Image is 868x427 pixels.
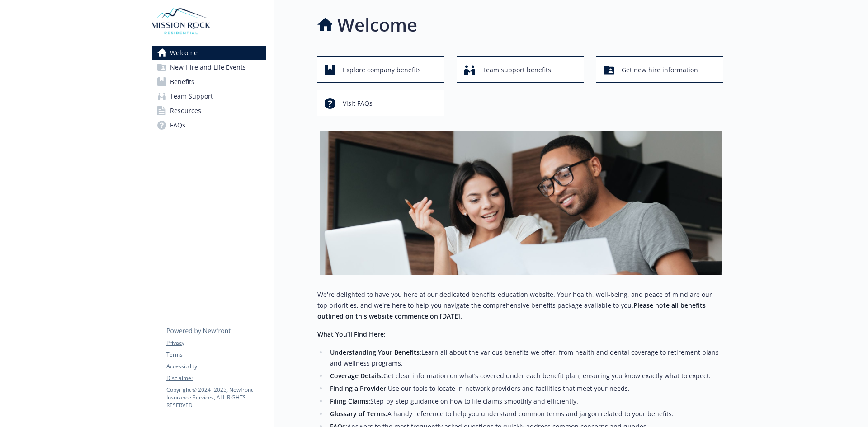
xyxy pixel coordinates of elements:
[152,118,266,132] a: FAQs
[152,89,266,103] a: Team Support
[166,374,266,382] a: Disclaimer
[327,408,723,419] li: A handy reference to help you understand common terms and jargon related to your benefits.
[170,118,185,132] span: FAQs
[317,289,723,322] p: We're delighted to have you here at our dedicated benefits education website. Your health, well-b...
[152,60,266,75] a: New Hire and Life Events
[166,339,266,347] a: Privacy
[170,103,201,118] span: Resources
[343,95,373,112] span: Visit FAQs
[317,56,444,83] button: Explore company benefits
[482,61,551,79] span: Team support benefits
[330,371,383,380] strong: Coverage Details:
[166,386,266,409] p: Copyright © 2024 - 2025 , Newfront Insurance Services, ALL RIGHTS RESERVED
[152,75,266,89] a: Benefits
[170,46,198,60] span: Welcome
[320,131,722,275] img: overview page banner
[327,396,723,407] li: Step-by-step guidance on how to file claims smoothly and efficiently.
[596,56,723,83] button: Get new hire information
[343,61,421,79] span: Explore company benefits
[330,409,387,418] strong: Glossary of Terms:
[170,89,213,103] span: Team Support
[152,103,266,118] a: Resources
[330,384,388,393] strong: Finding a Provider:
[622,61,698,79] span: Get new hire information
[337,11,417,38] h1: Welcome
[330,348,421,357] strong: Understanding Your Benefits:
[170,60,246,75] span: New Hire and Life Events
[317,90,444,116] button: Visit FAQs
[330,397,370,405] strong: Filing Claims:
[170,75,194,89] span: Benefits
[327,371,723,381] li: Get clear information on what’s covered under each benefit plan, ensuring you know exactly what t...
[317,330,386,338] strong: What You’ll Find Here:
[327,383,723,394] li: Use our tools to locate in-network providers and facilities that meet your needs.
[327,347,723,369] li: Learn all about the various benefits we offer, from health and dental coverage to retirement plan...
[457,56,584,83] button: Team support benefits
[152,46,266,60] a: Welcome
[166,362,266,371] a: Accessibility
[166,351,266,359] a: Terms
